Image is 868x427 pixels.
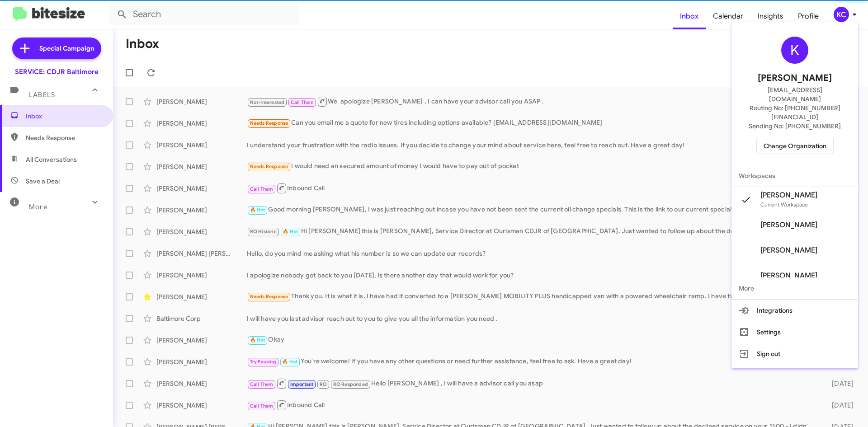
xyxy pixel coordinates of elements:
[760,246,817,255] span: [PERSON_NAME]
[731,165,858,187] span: Workspaces
[731,277,858,299] span: More
[760,221,817,230] span: [PERSON_NAME]
[760,271,817,280] span: [PERSON_NAME]
[764,138,826,154] span: Change Organization
[756,138,834,154] button: Change Organization
[742,103,847,122] span: Routing No: [PHONE_NUMBER][FINANCIAL_ID]
[742,85,847,103] span: [EMAIL_ADDRESS][DOMAIN_NAME]
[781,37,808,64] div: K
[731,343,858,365] button: Sign out
[760,201,808,208] span: Current Workspace
[731,321,858,343] button: Settings
[758,71,832,85] span: [PERSON_NAME]
[749,122,841,131] span: Sending No: [PHONE_NUMBER]
[760,191,817,200] span: [PERSON_NAME]
[731,300,858,321] button: Integrations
